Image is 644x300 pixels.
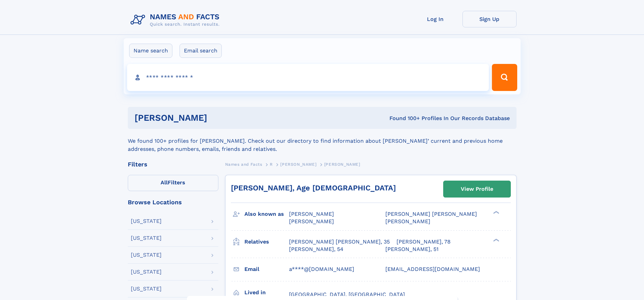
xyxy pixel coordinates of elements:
span: R [270,162,273,167]
a: [PERSON_NAME], 54 [289,246,343,253]
span: [PERSON_NAME] [280,162,316,167]
span: [PERSON_NAME] [385,218,430,225]
a: [PERSON_NAME] [280,160,316,168]
div: Found 100+ Profiles In Our Records Database [298,115,510,122]
h3: Email [244,263,289,275]
span: [PERSON_NAME] [289,211,334,217]
div: ❯ [492,210,500,215]
a: [PERSON_NAME] [PERSON_NAME], 35 [289,238,390,246]
div: ❯ [492,238,500,242]
label: Filters [128,175,218,191]
span: [PERSON_NAME] [PERSON_NAME] [385,211,477,217]
div: [US_STATE] [131,235,162,241]
a: Names and Facts [225,160,262,168]
div: We found 100+ profiles for [PERSON_NAME]. Check out our directory to find information about [PERS... [128,129,517,153]
span: [PERSON_NAME] [289,218,334,225]
input: search input [127,64,489,91]
span: [EMAIL_ADDRESS][DOMAIN_NAME] [385,266,480,272]
a: View Profile [444,181,510,197]
a: Log In [408,11,462,27]
div: Filters [128,161,218,167]
span: [PERSON_NAME] [324,162,360,167]
h3: Also known as [244,208,289,220]
a: [PERSON_NAME], 78 [397,238,451,246]
a: [PERSON_NAME], Age [DEMOGRAPHIC_DATA] [231,184,396,192]
h1: [PERSON_NAME] [135,114,299,122]
div: [US_STATE] [131,218,162,224]
div: View Profile [461,181,493,197]
label: Email search [180,44,222,58]
span: [GEOGRAPHIC_DATA], [GEOGRAPHIC_DATA] [289,291,405,298]
h3: Lived in [244,287,289,298]
a: R [270,160,273,168]
div: [US_STATE] [131,252,162,258]
span: All [161,179,168,186]
img: Logo Names and Facts [128,11,225,29]
button: Search Button [492,64,517,91]
label: Name search [129,44,172,58]
a: [PERSON_NAME], 51 [385,246,438,253]
a: Sign Up [462,11,517,27]
div: Browse Locations [128,199,218,205]
div: [US_STATE] [131,286,162,292]
h3: Relatives [244,236,289,248]
div: [US_STATE] [131,269,162,275]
